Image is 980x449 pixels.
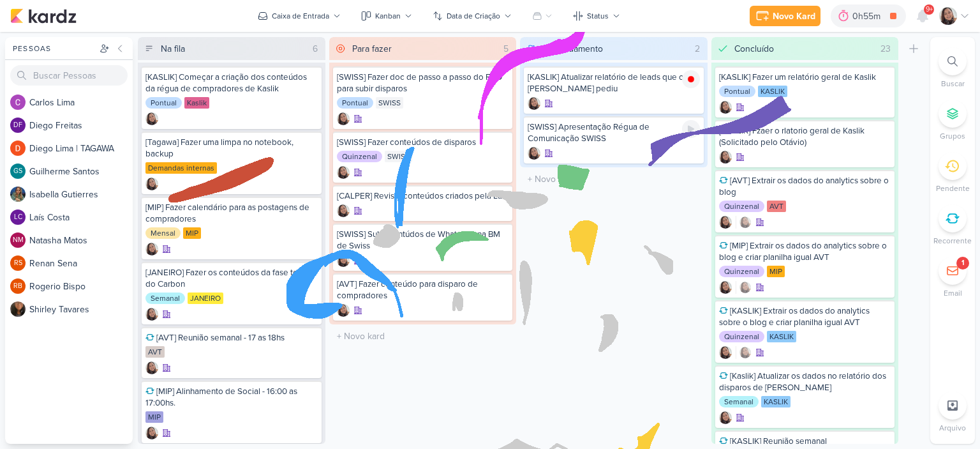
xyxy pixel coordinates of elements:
[145,427,158,439] img: Sharlene Khoury
[337,97,373,109] div: Pontual
[337,166,350,179] img: Sharlene Khoury
[13,237,24,244] p: NM
[337,254,350,267] img: Sharlene Khoury
[145,178,158,190] img: Sharlene Khoury
[719,346,732,359] img: Sharlene Khoury
[145,202,318,225] div: [MIP] Fazer calendário para as postagens de compradores
[337,112,350,125] div: Criador(a): Sharlene Khoury
[14,214,22,221] p: LC
[188,293,223,304] div: JANEIRO
[29,188,133,201] div: I s a b e l l a G u t i e r r e s
[10,164,26,179] div: Guilherme Santos
[29,142,133,155] div: D i e g o L i m a | T A G A W A
[719,346,732,359] div: Criador(a): Sharlene Khoury
[145,97,182,109] div: Pontual
[750,6,820,26] button: Novo Kard
[29,119,133,132] div: D i e g o F r e i t a s
[719,151,732,164] img: Sharlene Khoury
[10,186,26,202] img: Isabella Gutierres
[29,211,133,224] div: L a í s C o s t a
[337,304,350,317] img: Sharlene Khoury
[10,8,77,24] img: kardz.app
[145,267,318,290] div: [JANEIRO] Fazer os conteúdos da fase teaser do Carbon
[145,386,318,409] div: [MIP] Alinhamento de Social - 16:00 as 17:00hs.
[690,42,705,56] div: 2
[337,254,350,267] div: Criador(a): Sharlene Khoury
[29,234,133,247] div: N a t a s h a M a t o s
[719,281,732,294] div: Criador(a): Sharlene Khoury
[719,436,891,447] div: [KASLIK] Reunião semanal
[29,96,133,109] div: C a r l o s L i m a
[145,346,165,358] div: AVT
[719,411,732,424] img: Sharlene Khoury
[10,95,26,110] img: Carlos Lima
[875,42,896,56] div: 23
[10,278,26,294] div: Rogerio Bispo
[719,370,891,393] div: [Kaslik] Atualizar os dados no relatório dos disparos de Kaslik
[337,137,509,148] div: [SWISS] Fazer conteúdos de disparos
[337,112,350,125] img: Sharlene Khoury
[145,361,158,374] div: Criador(a): Sharlene Khoury
[682,70,700,88] img: tracking
[719,101,732,114] img: Sharlene Khoury
[739,346,752,359] img: Sharlene Khoury
[29,257,133,270] div: R e n a n S e n a
[337,229,509,252] div: [SWISS] Subir contúdos de Whatsapp na BM de Swiss
[736,346,752,359] div: Colaboradores: Sharlene Khoury
[337,72,509,95] div: [SWISS] Fazer doc de passo a passo do FFID para subir disparos
[767,331,796,342] div: KASLIK
[337,304,350,317] div: Criador(a): Sharlene Khoury
[758,86,787,97] div: KASLIK
[183,227,201,239] div: MIP
[719,216,732,229] img: Sharlene Khoury
[719,101,732,114] div: Criador(a): Sharlene Khoury
[145,308,158,321] div: Criador(a): Sharlene Khoury
[528,147,540,160] img: Sharlene Khoury
[719,281,732,294] img: Sharlene Khoury
[528,97,540,110] img: Sharlene Khoury
[736,216,752,229] div: Colaboradores: Sharlene Khoury
[761,396,791,407] div: KASLIK
[10,118,26,133] div: Diego Freitas
[145,427,158,439] div: Criador(a): Sharlene Khoury
[523,170,705,188] input: + Novo kard
[930,47,975,89] li: Ctrl + F
[10,141,26,156] img: Diego Lima | TAGAWA
[926,4,933,15] span: 9+
[939,422,966,434] p: Arquivo
[719,331,764,342] div: Quinzenal
[719,411,732,424] div: Criador(a): Sharlene Khoury
[933,235,972,247] p: Recorrente
[337,190,509,202] div: [CALPER] Revisar conteúdos criados pela Lais
[145,411,163,423] div: MIP
[767,266,785,277] div: MIP
[719,125,891,148] div: [KASLIK] Fzaer o rlatorio geral de Kaslik (Solicitado pelo Otávio)
[145,243,158,255] img: Sharlene Khoury
[145,137,318,160] div: [Tagawa] Fazer uma limpa no notebook, backup
[337,278,509,301] div: [AVT] Fazer conteúdo para disparo de compradores
[736,281,752,294] div: Colaboradores: Sharlene Khoury
[944,287,962,299] p: Email
[145,178,158,190] div: Criador(a): Sharlene Khoury
[145,112,158,125] img: Sharlene Khoury
[739,216,752,229] img: Sharlene Khoury
[13,168,22,175] p: GS
[719,396,759,407] div: Semanal
[10,209,26,225] div: Laís Costa
[332,327,514,346] input: + Novo kard
[719,240,891,263] div: [MIP] Extrair os dados do analytics sobre o blog e criar planilha igual AVT
[936,183,970,194] p: Pendente
[145,112,158,125] div: Criador(a): Sharlene Khoury
[10,255,26,271] div: Renan Sena
[961,258,964,268] div: 1
[145,308,158,321] img: Sharlene Khoury
[10,65,128,86] input: Buscar Pessoas
[10,232,26,248] div: Natasha Matos
[719,201,764,212] div: Quinzenal
[145,72,318,95] div: [KASLIK] Começar a criação dos conteúdos da régua de compradores de Kaslik
[145,227,181,239] div: Mensal
[941,78,965,89] p: Buscar
[337,204,350,217] div: Criador(a): Sharlene Khoury
[337,151,382,162] div: Quinzenal
[940,130,965,142] p: Grupos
